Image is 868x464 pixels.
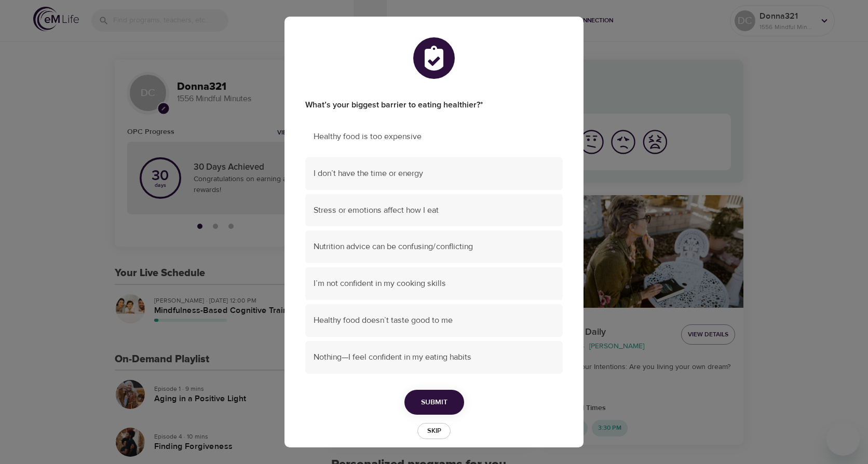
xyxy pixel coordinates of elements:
span: Nothing—I feel confident in my eating habits [314,351,554,363]
button: Skip [417,423,451,439]
span: Healthy food is too expensive [314,131,554,143]
span: Submit [421,396,447,409]
span: Nutrition advice can be confusing/conflicting [314,241,554,253]
label: What’s your biggest barrier to eating healthier? [305,99,563,111]
span: Skip [423,425,445,437]
button: Submit [404,390,464,415]
span: I don’t have the time or energy [314,168,554,180]
span: I’m not confident in my cooking skills [314,278,554,290]
span: Stress or emotions affect how I eat [314,204,554,216]
span: Healthy food doesn’t taste good to me [314,315,554,326]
